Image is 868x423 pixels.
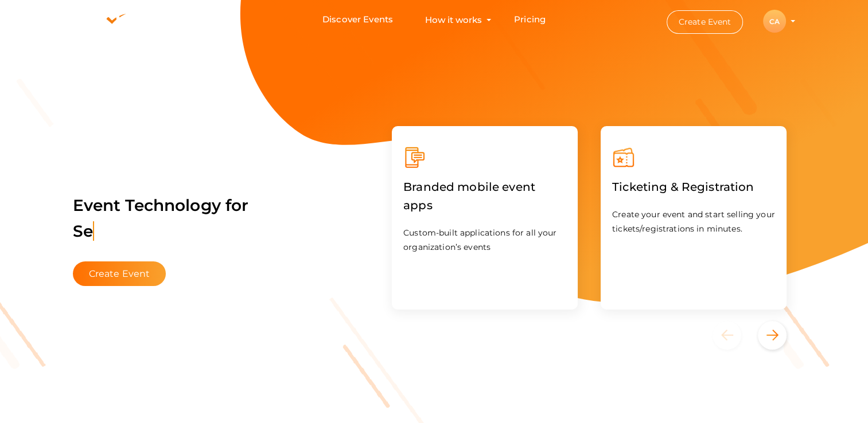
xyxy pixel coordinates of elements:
span: Se [73,221,94,241]
a: Pricing [514,9,546,30]
label: Ticketing & Registration [612,169,754,205]
button: CA [760,9,789,33]
a: Ticketing & Registration [612,182,754,193]
label: Branded mobile event apps [403,169,566,223]
p: Custom-built applications for all your organization’s events [403,226,566,254]
button: Create Event [73,261,166,286]
button: Create Event [667,10,744,34]
button: How it works [422,9,485,30]
label: Event Technology for [73,178,249,258]
profile-pic: CA [763,17,786,26]
a: Branded mobile event apps [403,201,566,211]
button: Previous [713,321,756,350]
a: Discover Events [322,9,393,30]
button: Next [758,321,787,350]
p: Create your event and start selling your tickets/registrations in minutes. [612,207,775,236]
div: CA [763,10,786,33]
